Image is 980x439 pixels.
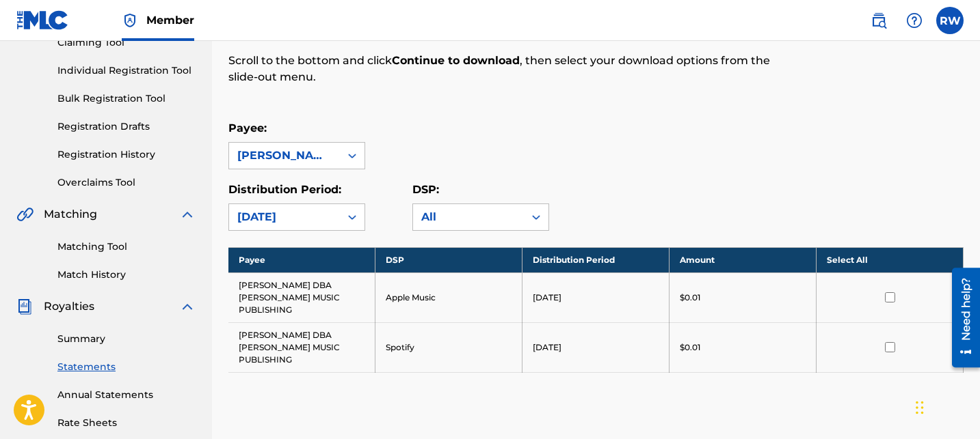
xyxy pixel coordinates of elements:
img: Royalties [16,298,33,315]
label: Payee: [228,122,267,134]
div: [PERSON_NAME] DBA [PERSON_NAME] MUSIC PUBLISHING [237,147,332,164]
th: DSP [375,247,522,272]
a: Registration History [57,147,196,162]
span: Royalties [44,298,94,315]
img: Matching [16,206,34,223]
span: Matching [44,206,97,223]
div: Help [901,7,928,34]
img: expand [179,298,196,315]
p: $0.01 [680,341,700,354]
img: search [871,12,887,29]
strong: Continue to download [392,54,520,67]
div: All [421,209,516,225]
td: Apple Music [375,272,522,322]
iframe: Chat Widget [912,373,980,439]
th: Amount [670,247,817,272]
p: $0.01 [680,292,700,304]
a: Annual Statements [57,388,196,402]
td: Spotify [375,322,522,372]
img: MLC Logo [16,10,69,30]
a: Overclaims Tool [57,175,196,190]
p: Scroll to the bottom and click , then select your download options from the slide-out menu. [228,53,795,85]
a: Summary [57,332,196,346]
td: [PERSON_NAME] DBA [PERSON_NAME] MUSIC PUBLISHING [228,322,375,372]
a: Rate Sheets [57,416,196,430]
td: [DATE] [522,272,670,322]
label: Distribution Period: [228,183,341,196]
a: Claiming Tool [57,36,196,50]
a: Bulk Registration Tool [57,91,196,106]
a: Statements [57,360,196,374]
a: Matching Tool [57,240,196,254]
a: Match History [57,268,196,282]
span: Member [146,12,194,28]
div: User Menu [936,7,964,34]
a: Individual Registration Tool [57,63,196,78]
label: DSP: [412,183,439,196]
div: [DATE] [237,209,332,225]
img: help [906,12,923,29]
td: [PERSON_NAME] DBA [PERSON_NAME] MUSIC PUBLISHING [228,272,375,322]
iframe: Resource Center [942,263,980,373]
td: [DATE] [522,322,670,372]
img: Top Rightsholder [122,12,138,29]
div: Drag [916,387,924,428]
th: Payee [228,247,375,272]
a: Registration Drafts [57,119,196,134]
img: expand [179,206,196,223]
a: Public Search [865,7,892,34]
th: Distribution Period [522,247,670,272]
th: Select All [817,247,964,272]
